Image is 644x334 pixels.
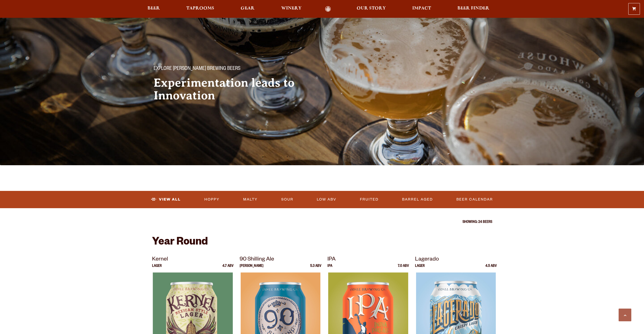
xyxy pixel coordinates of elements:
p: IPA [327,255,409,264]
a: Gear [237,6,258,12]
span: Explore [PERSON_NAME] Brewing Beers [154,66,240,72]
a: Scroll to top [619,309,631,321]
p: Kernel [152,255,234,264]
p: Lager [152,264,162,272]
p: Lagerado [415,255,497,264]
p: 4.5 ABV [485,264,497,272]
a: Sour [279,194,295,205]
p: IPA [327,264,332,272]
span: Beer [147,6,160,10]
a: Impact [409,6,434,12]
p: [PERSON_NAME] [240,264,263,272]
a: Barrel Aged [400,194,435,205]
p: Lager [415,264,425,272]
p: 7.0 ABV [398,264,409,272]
a: Beer Finder [454,6,493,12]
a: Low ABV [315,194,338,205]
span: Impact [412,6,431,10]
h2: Year Round [152,237,492,249]
a: Taprooms [183,6,218,12]
span: Winery [281,6,302,10]
p: 90 Shilling Ale [240,255,321,264]
a: Odell Home [319,6,338,12]
a: Our Story [353,6,389,12]
a: Winery [278,6,305,12]
a: Beer [144,6,163,12]
span: Gear [241,6,255,10]
a: Hoppy [202,194,222,205]
p: 5.3 ABV [310,264,321,272]
h2: Experimentation leads to Innovation [154,77,312,102]
a: Malty [241,194,260,205]
p: Showing: 24 Beers [152,220,492,224]
a: Fruited [358,194,381,205]
a: View All [149,194,183,205]
a: Beer Calendar [454,194,495,205]
span: Taprooms [186,6,214,10]
span: Our Story [357,6,386,10]
span: Beer Finder [457,6,489,10]
p: 4.7 ABV [222,264,234,272]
